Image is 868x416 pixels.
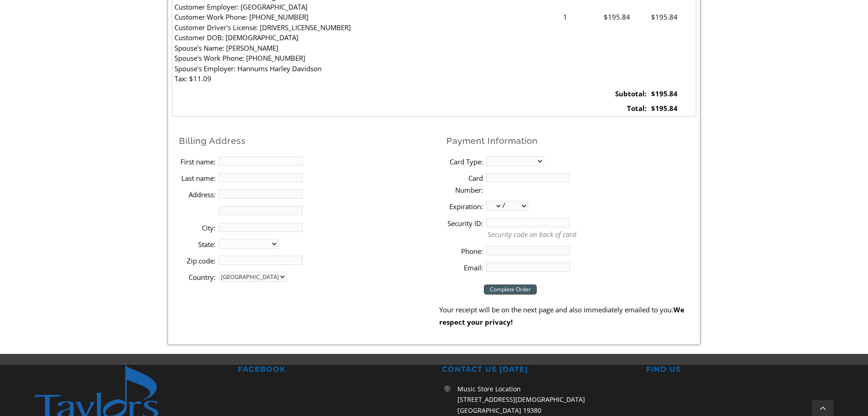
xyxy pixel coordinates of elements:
[447,156,483,168] label: Card Type:
[646,365,834,374] h2: FIND US
[447,198,696,214] li: /
[601,86,649,101] td: Subtotal:
[447,217,483,229] label: Security ID:
[649,101,696,116] td: $195.84
[488,229,696,240] p: Security code on back of card
[179,238,216,250] label: State:
[179,156,216,168] label: First name:
[179,271,216,283] label: Country:
[179,255,216,267] label: Zip code:
[179,189,216,200] label: Address:
[447,135,696,147] h2: Payment Information
[219,272,287,282] select: country
[447,172,483,196] label: Card Number:
[484,284,537,295] input: Complete Order
[601,101,649,116] td: Total:
[447,200,483,212] label: Expiration:
[439,305,684,326] strong: We respect your privacy!
[457,384,630,416] p: Music Store Location [STREET_ADDRESS][DEMOGRAPHIC_DATA] [GEOGRAPHIC_DATA] 19380
[447,245,483,257] label: Phone:
[439,304,696,328] p: Your receipt will be on the next page and also immediately emailed to you.
[442,365,630,374] h2: CONTACT US [DATE]
[219,239,278,249] select: State billing address
[238,365,426,374] h2: FACEBOOK
[179,172,216,184] label: Last name:
[179,222,216,234] label: City:
[649,86,696,101] td: $195.84
[179,135,439,147] h2: Billing Address
[447,262,483,274] label: Email:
